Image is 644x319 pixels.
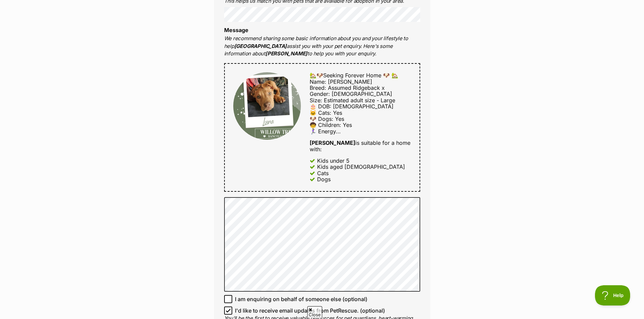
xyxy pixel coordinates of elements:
div: Kids under 5 [317,158,350,164]
div: Cats [317,170,329,176]
div: Dogs [317,176,331,182]
span: Close [307,306,322,318]
span: 🏡🐶Seeking Forever Home 🐶 🏡 [310,72,398,79]
span: I'd like to receive email updates from PetRescue. (optional) [235,307,385,315]
strong: [PERSON_NAME] [310,139,355,146]
iframe: Help Scout Beacon - Open [595,285,630,305]
label: Message [224,27,248,33]
span: I am enquiring on behalf of someone else (optional) [235,295,367,303]
div: Kids aged [DEMOGRAPHIC_DATA] [317,164,405,170]
p: We recommend sharing some basic information about you and your lifestyle to help assist you with ... [224,35,420,58]
img: Luna [233,72,301,140]
div: is suitable for a home with: [310,140,411,152]
strong: [GEOGRAPHIC_DATA] [234,43,287,49]
strong: [PERSON_NAME] [265,50,307,57]
span: Name: [PERSON_NAME] Breed: Assumed Ridgeback x Gender: [DEMOGRAPHIC_DATA] Size: Estimated adult s... [310,78,395,135]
